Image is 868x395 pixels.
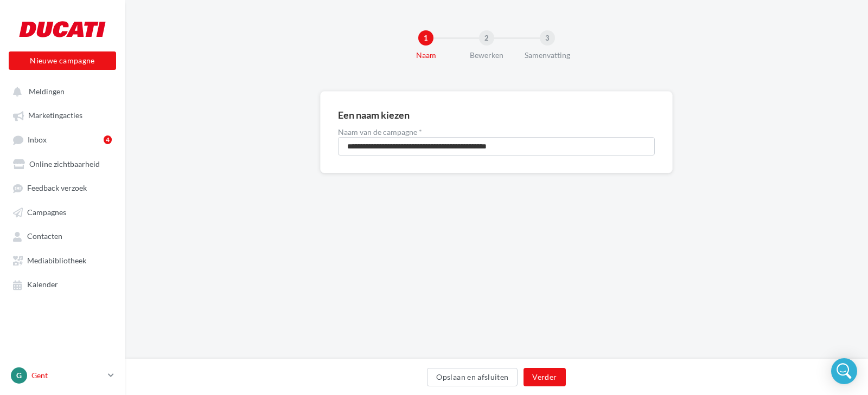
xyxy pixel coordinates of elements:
span: G [16,370,22,381]
button: Verder [524,368,565,386]
a: Inbox4 [7,129,118,150]
p: Gent [31,370,104,381]
span: Kalender [27,280,58,289]
span: Online zichtbaarheid [29,159,100,169]
div: Bewerken [452,50,521,61]
div: 2 [479,30,494,46]
label: Naam van de campagne * [338,128,655,136]
span: Inbox [28,135,47,144]
a: Kalender [7,274,118,294]
a: Marketingacties [7,105,118,125]
a: Contacten [7,226,118,245]
span: Contacten [27,232,62,241]
a: G Gent [9,365,116,386]
div: Naam [391,50,461,61]
div: Samenvatting [513,50,582,61]
a: Mediabibliotheek [7,250,118,270]
div: Open Intercom Messenger [831,358,857,384]
span: Feedback verzoek [27,184,87,193]
button: Meldingen [7,81,114,101]
div: 1 [418,30,433,46]
button: Nieuwe campagne [9,51,116,70]
a: Online zichtbaarheid [7,154,118,173]
span: Marketingacties [28,111,82,120]
div: 3 [540,30,555,46]
a: Campagnes [7,202,118,222]
div: Een naam kiezen [338,110,410,120]
button: Opslaan en afsluiten [427,368,518,386]
a: Feedback verzoek [7,178,118,197]
span: Campagnes [27,208,66,217]
span: Meldingen [29,87,65,96]
div: 4 [104,135,112,144]
span: Mediabibliotheek [27,256,86,265]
